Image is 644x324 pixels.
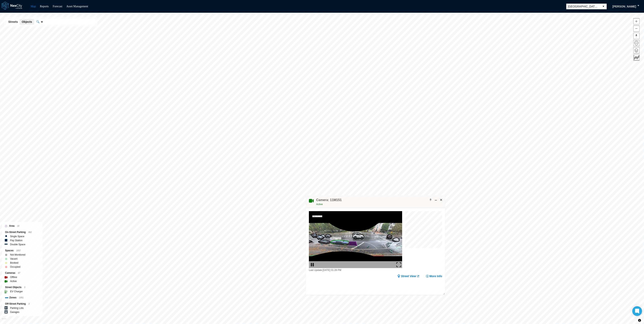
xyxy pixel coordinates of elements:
label: Parking Lots [10,306,24,310]
span: [GEOGRAPHIC_DATA][PERSON_NAME] [568,4,599,8]
label: EV Charger [10,289,23,294]
img: play [310,262,315,267]
button: [PERSON_NAME] [608,3,640,10]
button: More Info [426,274,442,278]
div: Spaces [5,249,40,253]
div: On-Street Parking [5,230,40,234]
div: Area [5,224,40,228]
span: Street View [401,274,416,278]
label: Vacant [10,257,17,261]
a: Asset Management [66,5,88,8]
label: Offline [10,275,17,279]
span: 67 [18,272,20,274]
span: 1051 [19,297,23,299]
a: Reports [40,5,49,8]
span: 3 [28,303,30,305]
span: Active [316,203,323,206]
button: Home [633,40,640,46]
span: Zoom in [634,18,639,24]
span: [PERSON_NAME] [613,4,636,8]
span: 1857 [16,250,21,252]
div: Zones [5,296,40,300]
a: Map [31,5,36,8]
label: Double Space [10,242,25,246]
button: Streets [6,19,20,25]
div: Street Objects [5,285,40,289]
span: Toggle attribution [638,318,641,323]
div: Last Update: [DATE] 01:28 PM [309,268,402,272]
span: 3 [24,286,25,288]
label: Active [10,279,17,283]
span: Objects [22,20,32,24]
button: Zoom in [633,18,640,24]
span: 10 [17,225,19,227]
label: Single Space [10,234,24,238]
button: Key metrics [633,55,640,61]
span: More Info [429,274,442,278]
span: Streets [8,20,18,24]
label: Garages [10,310,19,314]
span: Reset bearing to north [634,33,639,39]
div: Cameras [5,271,40,275]
button: select [600,4,607,9]
a: Forecast [53,5,62,8]
div: Off-Street Parking [5,302,40,306]
label: Pay Station [10,238,22,242]
span: Zoom out [634,26,639,31]
span: 462 [28,231,32,233]
button: Layers management [633,47,640,53]
canvas: Map [405,211,444,250]
button: Objects [20,19,34,25]
label: Not Monitored [10,253,25,257]
a: Mapbox homepage [2,318,6,323]
label: Occupied [10,265,20,269]
h4: Double-click to make header text selectable [316,198,342,202]
button: Reset bearing to north [633,33,640,39]
button: Toggle attribution [637,318,642,323]
div: Double-click to make header text selectable [316,198,342,206]
img: expand [396,262,401,267]
img: video [309,211,402,268]
a: Street View [397,274,420,278]
button: Zoom out [633,25,640,32]
label: Booked [10,261,18,265]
